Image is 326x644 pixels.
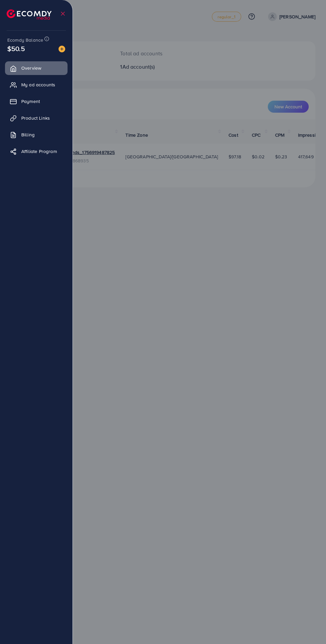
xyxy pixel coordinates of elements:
span: Ecomdy Balance [7,37,43,43]
span: My ad accounts [21,81,55,88]
span: Billing [21,131,35,138]
img: logo [7,9,52,20]
span: Product Links [21,115,50,121]
a: Affiliate Program [5,145,68,158]
span: Payment [21,98,40,105]
span: Affiliate Program [21,148,57,155]
a: Payment [5,95,68,108]
a: Billing [5,128,68,141]
span: $50.5 [7,44,25,53]
img: image [59,46,65,52]
a: My ad accounts [5,78,68,91]
a: Product Links [5,111,68,125]
a: Overview [5,61,68,75]
iframe: Chat [298,614,321,639]
span: Overview [21,65,41,71]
